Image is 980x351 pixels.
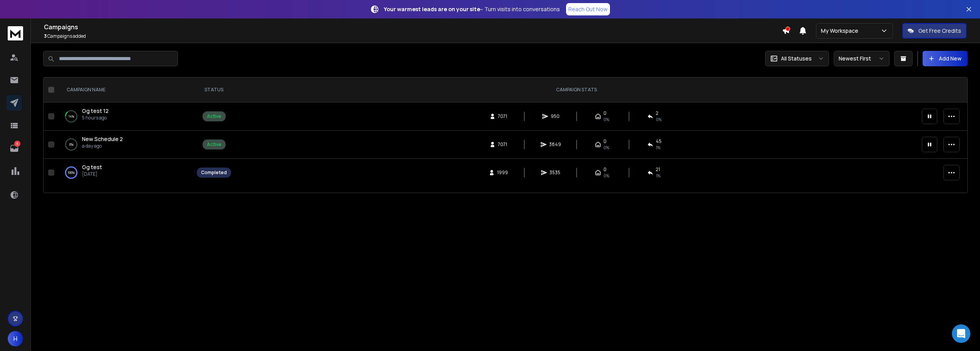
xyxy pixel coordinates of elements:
[57,102,192,131] td: 14%Gg test 125 hours ago
[498,141,507,148] span: 7071
[384,5,480,13] strong: Your warmest leads are on your site
[14,141,20,147] p: 5
[568,5,608,13] p: Reach Out Now
[57,77,192,102] th: CAMPAIGN NAME
[82,115,109,121] p: 5 hours ago
[551,113,560,119] span: 950
[566,3,610,15] a: Reach Out Now
[952,324,970,343] div: Open Intercom Messenger
[781,55,812,62] p: All Statuses
[201,170,227,176] div: Completed
[82,143,123,149] p: a day ago
[656,110,658,116] span: 2
[8,331,23,346] button: H
[57,159,192,187] td: 100%Gg test[DATE]
[656,166,660,173] span: 21
[603,166,606,173] span: 0
[603,144,609,151] span: 0%
[82,107,109,115] a: Gg test 12
[236,77,917,102] th: CAMPAIGN STATS
[82,163,102,171] a: Gg test
[834,51,890,66] button: Newest First
[656,173,660,179] span: 1 %
[603,138,606,144] span: 0
[207,113,221,119] div: Active
[207,141,221,148] div: Active
[44,22,782,32] h1: Campaigns
[69,113,74,120] p: 14 %
[82,171,102,177] p: [DATE]
[902,23,967,39] button: Get Free Credits
[821,27,861,35] p: My Workspace
[549,170,560,176] span: 3535
[44,33,782,39] p: Campaigns added
[656,138,662,144] span: 45
[497,170,508,176] span: 1999
[68,169,75,176] p: 100 %
[923,51,968,66] button: Add New
[82,135,123,143] a: New Schedule 2
[603,116,609,123] span: 0%
[603,173,609,179] span: 0%
[656,116,662,123] span: 0 %
[7,141,22,156] a: 5
[69,141,74,148] p: 0 %
[918,27,961,35] p: Get Free Credits
[57,131,192,159] td: 0%New Schedule 2a day ago
[8,26,23,40] img: logo
[603,110,606,116] span: 0
[498,113,507,119] span: 7071
[44,33,47,39] span: 3
[549,141,561,148] span: 3849
[384,5,560,13] p: – Turn visits into conversations
[192,77,236,102] th: STATUS
[656,144,660,151] span: 1 %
